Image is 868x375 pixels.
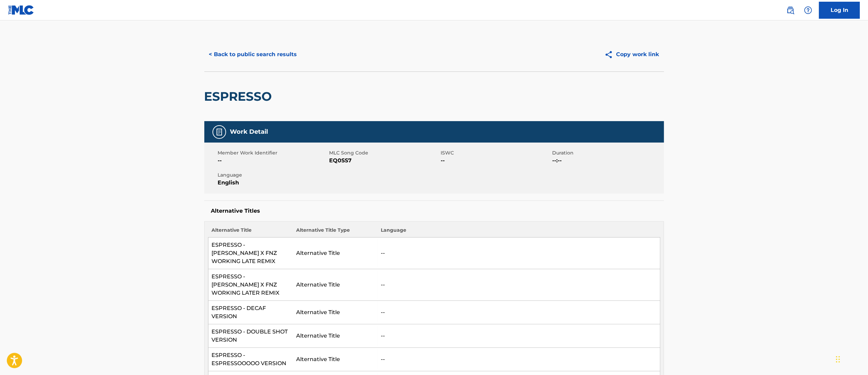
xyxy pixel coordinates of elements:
[836,349,840,370] div: Drag
[804,6,812,14] img: help
[329,157,439,165] span: EQ0SS7
[605,50,616,59] img: Copy work link
[552,157,662,165] span: --:--
[208,227,293,238] th: Alternative Title
[208,269,293,301] td: ESPRESSO - [PERSON_NAME] X FNZ WORKING LATER REMIX
[377,238,660,269] td: --
[819,2,860,19] a: Log In
[293,227,377,238] th: Alternative Title Type
[218,172,328,179] span: Language
[293,269,377,301] td: Alternative Title
[801,3,815,17] div: Help
[293,348,377,371] td: Alternative Title
[377,227,660,238] th: Language
[293,301,377,324] td: Alternative Title
[293,238,377,269] td: Alternative Title
[377,324,660,348] td: --
[441,149,551,157] span: ISWC
[786,6,795,14] img: search
[211,208,657,214] h5: Alternative Titles
[600,46,664,63] button: Copy work link
[230,128,268,136] h5: Work Detail
[215,128,223,136] img: Work Detail
[8,5,34,15] img: MLC Logo
[218,157,328,165] span: --
[784,3,797,17] a: Public Search
[208,238,293,269] td: ESPRESSO - [PERSON_NAME] X FNZ WORKING LATE REMIX
[377,348,660,371] td: --
[293,324,377,348] td: Alternative Title
[377,301,660,324] td: --
[204,46,302,63] button: < Back to public search results
[208,348,293,371] td: ESPRESSO - ESPRESSOOOOO VERSION
[204,89,275,104] h2: ESPRESSO
[552,149,662,157] span: Duration
[329,149,439,157] span: MLC Song Code
[441,157,551,165] span: --
[208,324,293,348] td: ESPRESSO - DOUBLE SHOT VERSION
[218,149,328,157] span: Member Work Identifier
[834,342,868,375] iframe: Chat Widget
[377,269,660,301] td: --
[218,179,328,187] span: English
[208,301,293,324] td: ESPRESSO - DECAF VERSION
